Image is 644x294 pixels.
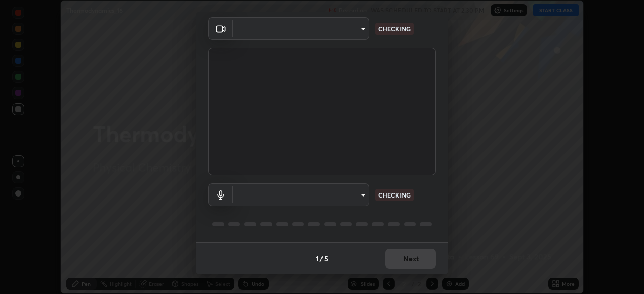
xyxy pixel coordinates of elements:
div: ​ [233,17,369,40]
h4: / [320,253,323,264]
p: CHECKING [378,190,411,200]
h4: 1 [316,253,319,264]
h4: 5 [324,253,328,264]
div: ​ [233,183,369,206]
p: CHECKING [378,24,411,33]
